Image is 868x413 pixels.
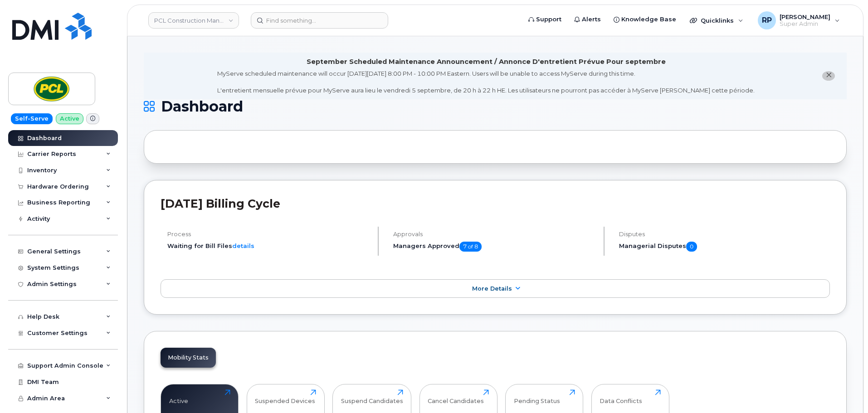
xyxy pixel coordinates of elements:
div: Pending Status [514,389,560,404]
h2: [DATE] Billing Cycle [161,197,830,210]
div: September Scheduled Maintenance Announcement / Annonce D'entretient Prévue Pour septembre [307,57,666,67]
div: Suspend Candidates [341,389,403,404]
span: 0 [686,242,697,252]
div: Cancel Candidates [428,389,484,404]
div: Active [169,389,188,404]
span: 7 of 8 [459,242,482,252]
h4: Process [167,231,370,238]
h4: Approvals [393,231,596,238]
button: close notification [822,71,835,81]
span: More Details [472,285,512,292]
div: Suspended Devices [255,389,315,404]
h5: Managerial Disputes [619,242,830,252]
h5: Managers Approved [393,242,596,252]
div: MyServe scheduled maintenance will occur [DATE][DATE] 8:00 PM - 10:00 PM Eastern. Users will be u... [217,69,755,95]
span: Dashboard [161,100,243,113]
li: Waiting for Bill Files [167,242,370,250]
a: details [232,242,254,249]
h4: Disputes [619,231,830,238]
div: Data Conflicts [600,389,642,404]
